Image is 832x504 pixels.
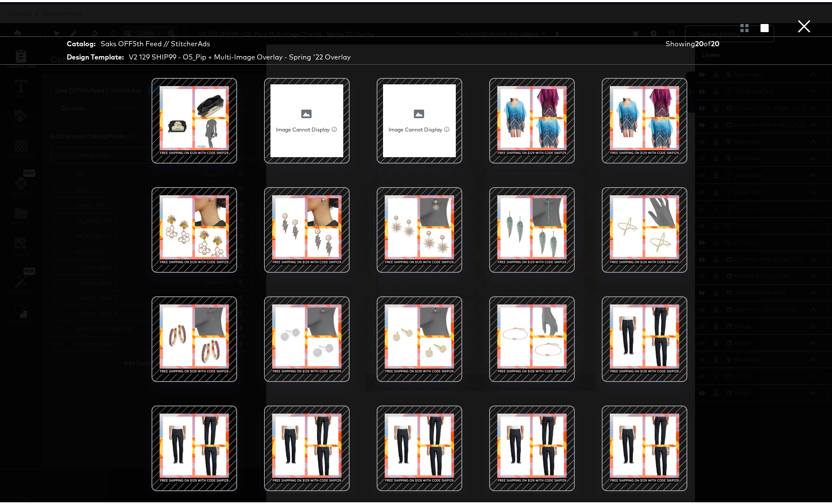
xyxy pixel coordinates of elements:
strong: 20 [711,37,719,46]
strong: 20 [695,37,704,46]
div: Saks OFF5th Feed // StitcherAds [101,37,210,47]
strong: Design Template: [67,50,124,60]
div: Image Cannot Display [264,76,350,161]
strong: Catalog: [67,37,95,47]
div: V2 129 SHIP99 - O5_Pip + Multi-Image Overlay - Spring '22 Overlay [129,50,351,60]
div: Showing of [666,37,757,47]
div: Image Cannot Display [377,76,462,161]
